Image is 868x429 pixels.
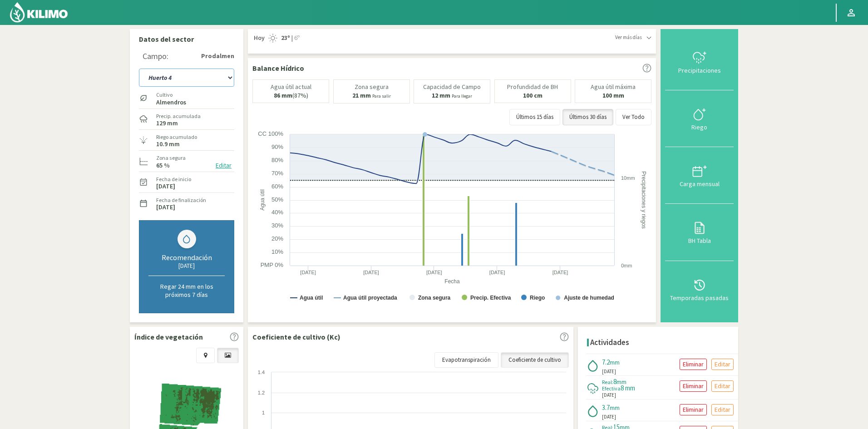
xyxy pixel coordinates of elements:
p: Eliminar [683,359,704,370]
text: Agua útil proyectada [343,295,397,301]
div: Recomendación [148,253,225,262]
p: Agua útil máxima [591,84,636,90]
strong: Prodalmen [201,51,234,61]
text: 40% [271,209,283,216]
text: PMP 0% [261,261,284,268]
button: Editar [711,380,734,392]
div: Temporadas pasadas [668,295,731,301]
label: 129 mm [156,120,178,126]
label: Almendros [156,99,186,105]
span: [DATE] [602,391,616,399]
button: Editar [213,160,234,171]
text: 80% [271,157,283,163]
p: Datos del sector [139,34,234,44]
button: Últimos 15 días [509,109,560,125]
button: Eliminar [680,359,707,370]
text: 0mm [621,263,632,268]
text: 1.2 [258,390,265,395]
label: [DATE] [156,204,175,210]
b: 12 mm [432,91,450,99]
button: Últimos 30 días [562,109,613,125]
p: Balance Hídrico [252,63,304,74]
p: Editar [715,359,730,370]
label: 65 % [156,163,170,168]
label: Fecha de finalización [156,196,206,204]
text: [DATE] [552,270,568,275]
p: Zona segura [355,84,389,90]
text: Zona segura [418,295,451,301]
span: mm [616,378,626,386]
span: Ver más días [615,34,642,41]
button: Ver Todo [616,109,651,125]
a: Evapotranspiración [434,352,498,368]
text: 90% [271,143,283,150]
span: 3.7 [602,403,610,412]
p: Editar [715,381,730,391]
span: [DATE] [602,368,616,375]
b: 100 cm [523,91,542,99]
label: Precip. acumulada [156,112,201,120]
span: Real: [602,379,613,385]
text: 30% [271,222,283,229]
small: Para llegar [452,93,472,99]
span: 6º [293,34,300,43]
text: 60% [271,183,283,190]
text: 20% [271,235,283,242]
text: 1 [262,410,265,415]
span: [DATE] [602,413,616,421]
span: Hoy [252,34,265,43]
img: Kilimo [9,1,69,23]
text: 50% [271,196,283,203]
button: Editar [711,359,734,370]
span: 8 [613,377,616,386]
text: [DATE] [300,270,316,275]
h4: Actividades [590,338,629,347]
text: Fecha [444,278,460,285]
p: (87%) [274,92,308,99]
span: | [291,34,293,43]
span: mm [610,358,620,366]
div: [DATE] [148,262,225,270]
b: 86 mm [274,91,292,99]
strong: 23º [281,34,290,42]
text: 10mm [621,175,635,181]
button: Carga mensual [665,147,734,204]
text: 1.4 [258,370,265,375]
text: [DATE] [363,270,379,275]
button: Editar [711,404,734,415]
p: Editar [715,404,730,415]
b: 21 mm [352,91,371,99]
p: Eliminar [683,381,704,391]
text: Agua útil [300,295,323,301]
label: Riego acumulado [156,133,197,141]
text: Riego [530,295,545,301]
p: Capacidad de Campo [423,84,481,90]
span: 8 mm [621,384,635,392]
span: Efectiva [602,385,621,392]
span: mm [610,404,620,412]
p: Profundidad de BH [507,84,558,90]
p: Regar 24 mm en los próximos 7 días [148,282,225,299]
text: 70% [271,170,283,177]
span: 7.2 [602,358,610,366]
text: Precipitaciones y riegos [641,171,647,229]
p: Índice de vegetación [134,331,203,342]
label: Fecha de inicio [156,175,191,183]
div: Precipitaciones [668,67,731,74]
label: 10.9 mm [156,141,180,147]
text: [DATE] [489,270,505,275]
p: Eliminar [683,404,704,415]
div: BH Tabla [668,237,731,244]
button: Eliminar [680,380,707,392]
button: Temporadas pasadas [665,261,734,318]
text: [DATE] [426,270,442,275]
small: Para salir [372,93,391,99]
button: Riego [665,90,734,147]
text: Ajuste de humedad [564,295,614,301]
text: 10% [271,248,283,255]
label: Zona segura [156,154,186,162]
a: Coeficiente de cultivo [501,352,569,368]
div: Campo: [143,52,168,61]
label: [DATE] [156,183,175,189]
b: 100 mm [602,91,624,99]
